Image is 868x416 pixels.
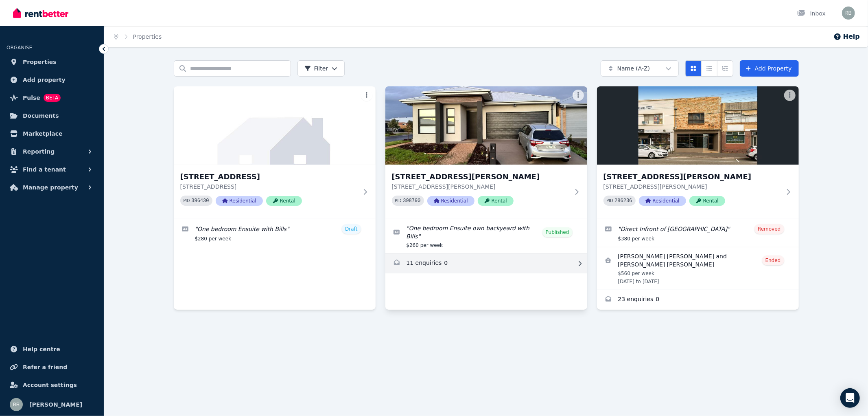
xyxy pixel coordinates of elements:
small: PID [184,198,190,203]
span: Rental [689,196,725,206]
p: [STREET_ADDRESS] [180,183,358,191]
span: Filter [304,64,328,73]
h3: [STREET_ADDRESS][PERSON_NAME] [392,171,569,183]
a: 8 Rumford St, Thornhill Park[STREET_ADDRESS][PERSON_NAME][STREET_ADDRESS][PERSON_NAME]PID 398790R... [385,86,587,219]
div: Inbox [797,9,826,18]
button: Filter [297,60,345,77]
code: 398790 [403,198,420,204]
span: Documents [23,111,59,121]
a: Account settings [7,377,97,393]
span: BETA [44,94,61,102]
a: Edit listing: One bedroom Ensuite with Bills [174,219,376,247]
button: Compact list view [701,60,717,77]
a: Documents [7,108,97,124]
a: PulseBETA [7,90,97,106]
img: Ravi Beniwal [842,7,855,20]
button: Reporting [7,143,97,160]
span: [PERSON_NAME] [29,400,82,409]
div: View options [685,60,733,77]
span: Properties [23,57,57,67]
span: Help centre [23,344,60,354]
span: Rental [478,196,514,206]
small: PID [607,198,613,203]
button: Card view [685,60,702,77]
button: Find a tenant [7,161,97,178]
span: Find a tenant [23,165,66,174]
a: Edit listing: One bedroom Ensuite own backyeard with Bills [385,219,587,253]
h3: [STREET_ADDRESS][PERSON_NAME] [603,171,781,183]
span: Residential [216,196,263,206]
p: [STREET_ADDRESS][PERSON_NAME] [603,183,781,191]
span: Name (A-Z) [617,64,650,73]
a: Enquiries for 16 Haughton Road, Oakleigh [597,290,799,310]
button: Manage property [7,179,97,196]
span: Pulse [23,93,40,103]
img: RentBetter [13,7,68,19]
span: ORGANISE [7,45,32,51]
span: Add property [23,75,66,85]
img: 16 Haughton Road, Oakleigh [597,86,799,165]
img: 4 Watton St, Strathtulloh [174,86,376,165]
img: Ravi Beniwal [10,398,23,411]
a: Properties [133,33,162,40]
button: More options [361,90,372,101]
button: Name (A-Z) [601,60,679,77]
a: Refer a friend [7,359,97,375]
a: Add property [7,72,97,88]
a: 4 Watton St, Strathtulloh[STREET_ADDRESS][STREET_ADDRESS]PID 396430ResidentialRental [174,86,376,219]
a: Add Property [740,60,799,77]
a: Marketplace [7,125,97,142]
button: Expanded list view [717,60,733,77]
code: 396430 [191,198,209,204]
span: Account settings [23,380,77,390]
img: 8 Rumford St, Thornhill Park [385,86,587,165]
a: 16 Haughton Road, Oakleigh[STREET_ADDRESS][PERSON_NAME][STREET_ADDRESS][PERSON_NAME]PID 286236Res... [597,86,799,219]
h3: [STREET_ADDRESS] [180,171,358,183]
div: Open Intercom Messenger [840,388,860,408]
button: More options [784,90,796,101]
a: Properties [7,54,97,70]
span: Refer a friend [23,362,67,372]
code: 286236 [614,198,632,204]
a: Edit listing: Direct Infront of Oakleigh Railway Station [597,219,799,247]
nav: Breadcrumb [104,26,171,47]
span: Rental [266,196,302,206]
span: Residential [639,196,686,206]
a: View details for Antonio Enrique Saavedra Poblete and Alcayaga Burgos Miguel Angel [597,247,799,290]
a: Help centre [7,341,97,357]
p: [STREET_ADDRESS][PERSON_NAME] [392,183,569,191]
a: Enquiries for 8 Rumford St, Thornhill Park [385,254,587,273]
span: Residential [427,196,474,206]
button: Help [833,32,860,42]
span: Marketplace [23,129,62,139]
small: PID [395,198,402,203]
button: More options [573,90,584,101]
span: Reporting [23,147,55,156]
span: Manage property [23,183,78,192]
